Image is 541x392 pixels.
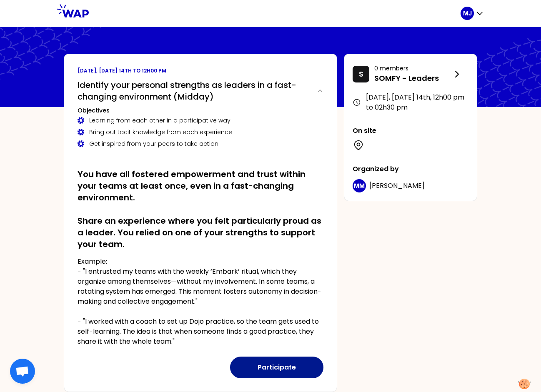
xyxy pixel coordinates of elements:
[374,72,452,84] p: SOMFY - Leaders
[353,164,468,174] p: Organized by
[359,68,363,80] p: S
[78,79,310,102] h2: Identify your personal strengths as leaders in a fast-changing environment (Midday)
[463,9,472,17] p: MJ
[78,168,323,250] h2: You have all fostered empowerment and trust within your teams at least once, even in a fast-chang...
[230,357,323,378] button: Participate
[78,116,323,125] div: Learning from each other in a participative way
[354,182,365,190] p: MM
[369,181,425,190] span: [PERSON_NAME]
[353,92,468,112] div: [DATE], [DATE] 14th , 12h00 pm to 02h30 pm
[353,126,468,136] p: On site
[78,106,323,115] h3: Objectives
[10,359,35,384] div: Open chat
[78,128,323,136] div: Bring out tacit knowledge from each experience
[78,67,323,74] p: [DATE], [DATE] 14th to 12h00 pm
[78,79,323,102] button: Identify your personal strengths as leaders in a fast-changing environment (Midday)
[461,7,484,20] button: MJ
[78,257,323,347] p: Example: - "I entrusted my teams with the weekly ‘Embark’ ritual, which they organize among thems...
[78,140,323,148] div: Get inspired from your peers to take action
[374,64,452,72] p: 0 members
